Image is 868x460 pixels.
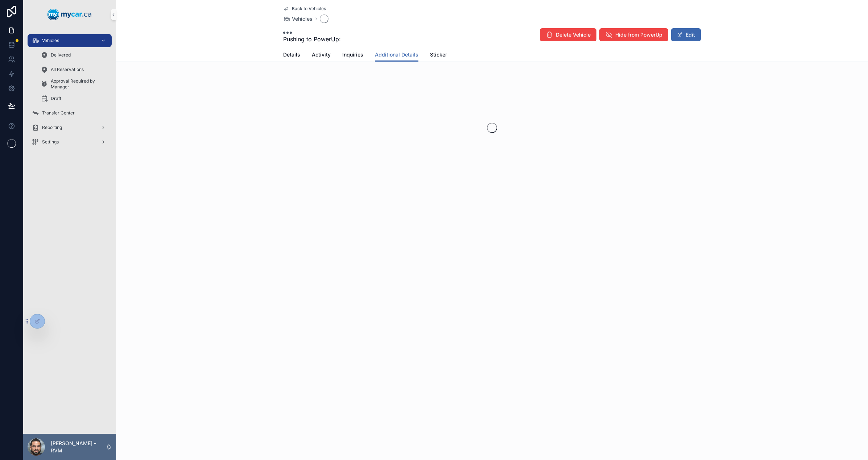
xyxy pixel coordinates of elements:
span: All Reservations [51,67,84,72]
a: Additional Details [375,48,418,62]
a: All Reservations [36,63,112,76]
span: Vehicles [292,15,313,22]
a: Inquiries [342,48,363,63]
span: Delivered [51,52,71,58]
span: Inquiries [342,51,363,58]
span: Additional Details [375,51,418,58]
div: scrollable content [23,29,116,158]
span: Details [283,51,300,58]
button: Hide from PowerUp [599,28,668,41]
p: [PERSON_NAME] - RVM [51,440,106,454]
a: Activity [312,48,331,63]
span: Delete Vehicle [556,31,591,38]
a: Vehicles [28,34,112,47]
span: Sticker [430,51,447,58]
a: Settings [28,135,112,149]
a: Approval Required by Manager [36,78,112,91]
span: Transfer Center [42,110,75,116]
a: Details [283,48,300,63]
span: Vehicles [42,38,59,43]
span: Hide from PowerUp [615,31,662,38]
a: Sticker [430,48,447,63]
span: Settings [42,139,59,145]
span: Activity [312,51,331,58]
span: Reporting [42,125,62,130]
a: Transfer Center [28,106,112,120]
a: Reporting [28,121,112,134]
img: App logo [47,9,92,20]
button: Delete Vehicle [540,28,596,41]
a: Delivered [36,49,112,62]
span: Approval Required by Manager [51,78,104,90]
a: Back to Vehicles [283,6,326,12]
span: Draft [51,96,61,101]
span: Back to Vehicles [292,6,326,12]
a: Vehicles [283,15,313,22]
span: Pushing to PowerUp: [283,35,341,43]
button: Edit [671,28,701,41]
a: Draft [36,92,112,105]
